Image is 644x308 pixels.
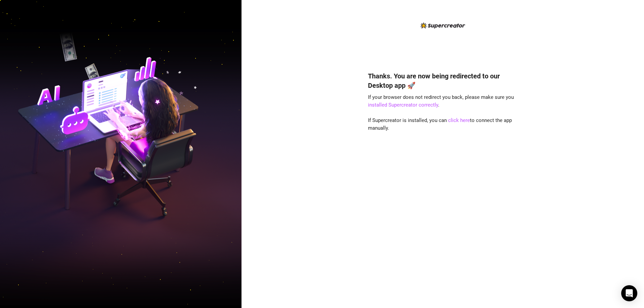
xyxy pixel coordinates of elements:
div: Open Intercom Messenger [621,285,637,301]
span: If Supercreator is installed, you can to connect the app manually. [368,117,512,131]
a: click here [448,117,470,123]
a: installed Supercreator correctly [368,102,438,108]
span: If your browser does not redirect you back, please make sure you . [368,94,514,108]
h4: Thanks. You are now being redirected to our Desktop app 🚀 [368,71,518,90]
img: logo-BBDzfeDw.svg [421,22,465,28]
